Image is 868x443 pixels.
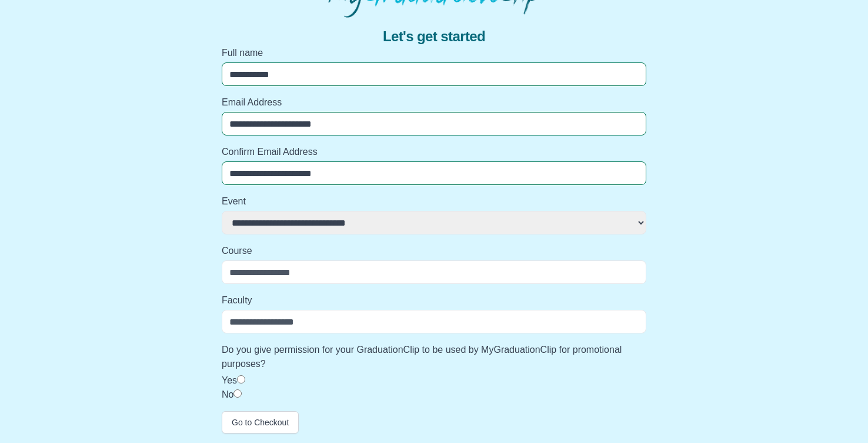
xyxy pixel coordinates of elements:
span: Let's get started [383,27,485,46]
label: Course [222,244,646,258]
label: Confirm Email Address [222,145,646,159]
label: Email Address [222,95,646,110]
label: No [222,389,233,399]
label: Faculty [222,293,646,308]
label: Full name [222,46,646,60]
button: Go to Checkout [222,411,299,434]
label: Event [222,194,646,209]
label: Do you give permission for your GraduationClip to be used by MyGraduationClip for promotional pur... [222,343,646,371]
label: Yes [222,375,237,385]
